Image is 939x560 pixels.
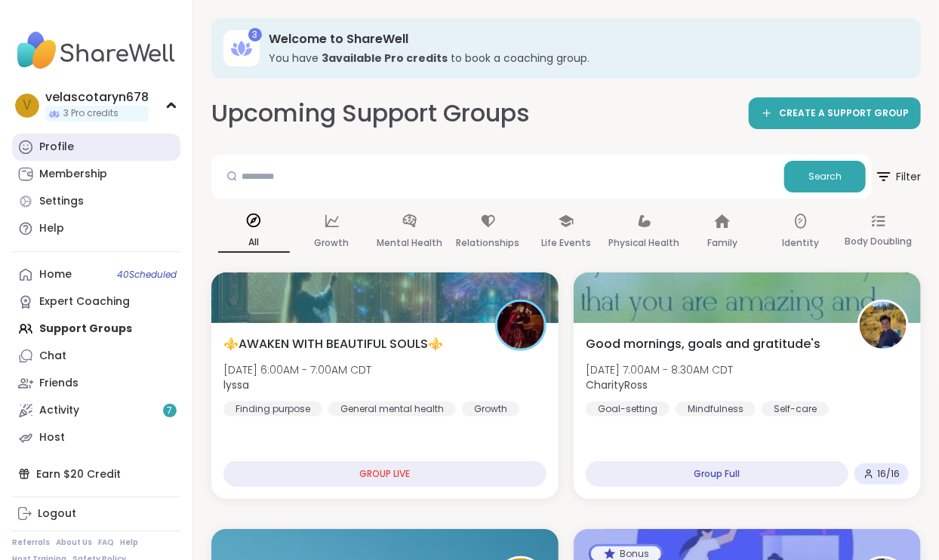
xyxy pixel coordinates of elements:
[377,234,443,252] p: Mental Health
[39,167,107,182] div: Membership
[269,31,900,48] h3: Welcome to ShareWell
[586,362,733,377] span: [DATE] 7:00AM - 8:30AM CDT
[462,402,519,417] div: Growth
[39,294,130,309] div: Expert Coaching
[223,377,249,392] b: lyssa
[12,134,180,161] a: Profile
[269,51,900,66] h3: You have to book a coaching group.
[98,537,114,548] a: FAQ
[39,194,84,209] div: Settings
[12,24,180,77] img: ShareWell Nav Logo
[12,370,180,397] a: Friends
[120,537,138,548] a: Help
[12,460,180,488] div: Earn $20 Credit
[39,430,65,445] div: Host
[762,402,829,417] div: Self-care
[497,302,544,349] img: lyssa
[12,288,180,315] a: Expert Coaching
[223,461,546,487] div: GROUP LIVE
[784,161,866,192] button: Search
[39,349,66,364] div: Chat
[12,537,50,548] a: Referrals
[782,234,819,252] p: Identity
[12,343,180,370] a: Chat
[860,302,907,349] img: CharityRoss
[38,506,76,522] div: Logout
[168,405,173,417] span: 7
[12,261,180,288] a: Home40Scheduled
[223,335,443,353] span: ⚜️AWAKEN WITH BEAUTIFUL SOULS⚜️
[39,376,79,391] div: Friends
[457,234,520,252] p: Relationships
[586,402,670,417] div: Goal-setting
[39,403,79,418] div: Activity
[586,377,648,392] b: CharityRoss
[808,170,842,183] span: Search
[779,107,909,120] span: CREATE A SUPPORT GROUP
[12,397,180,424] a: Activity7
[609,234,680,252] p: Physical Health
[586,461,848,487] div: Group Full
[63,107,119,120] span: 3 Pro credits
[322,51,448,66] b: 3 available Pro credit s
[56,537,92,548] a: About Us
[45,89,149,106] div: velascotaryn678
[877,468,900,480] span: 16 / 16
[875,158,921,195] span: Filter
[23,96,32,115] span: v
[223,402,322,417] div: Finding purpose
[845,232,913,251] p: Body Doubling
[223,362,371,377] span: [DATE] 6:00AM - 7:00AM CDT
[328,402,456,417] div: General mental health
[248,28,262,42] div: 3
[39,267,72,282] div: Home
[541,234,591,252] p: Life Events
[12,161,180,188] a: Membership
[39,140,74,155] div: Profile
[586,335,820,353] span: Good mornings, goals and gratitude's
[12,424,180,451] a: Host
[749,97,921,129] a: CREATE A SUPPORT GROUP
[12,500,180,528] a: Logout
[875,155,921,198] button: Filter
[676,402,756,417] div: Mindfulness
[12,215,180,242] a: Help
[218,233,290,253] p: All
[707,234,737,252] p: Family
[12,188,180,215] a: Settings
[315,234,349,252] p: Growth
[117,269,177,281] span: 40 Scheduled
[39,221,64,236] div: Help
[211,97,530,131] h2: Upcoming Support Groups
